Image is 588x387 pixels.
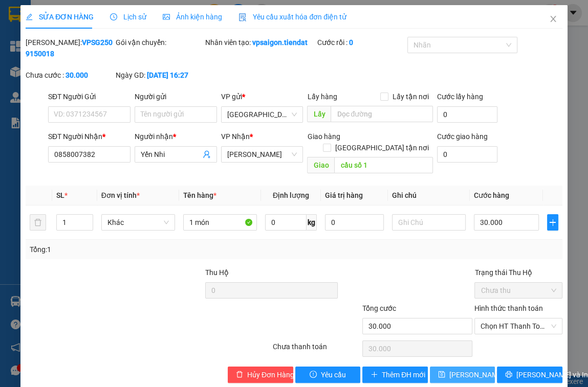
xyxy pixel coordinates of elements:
[273,191,309,199] span: Định lượng
[221,132,250,141] span: VP Nhận
[48,91,130,102] div: SĐT Người Gửi
[474,304,542,312] label: Hình thức thanh toán
[8,64,114,77] div: 40.000
[474,191,509,199] span: Cước hàng
[388,91,433,102] span: Lấy tận nơi
[227,147,297,162] span: Tiên Thuỷ
[8,65,39,76] span: Đã thu :
[120,9,202,32] div: [PERSON_NAME]
[437,106,498,123] input: Cước lấy hàng
[321,369,346,380] span: Yêu cầu
[349,38,353,47] b: 0
[116,70,203,81] div: Ngày GD:
[120,9,144,19] span: Nhận:
[120,32,202,44] div: [PERSON_NAME]
[221,91,303,102] div: VP gửi
[505,371,512,379] span: printer
[334,157,432,173] input: Dọc đường
[48,131,130,142] div: SĐT Người Nhận
[107,215,169,230] span: Khác
[497,367,562,383] button: printer[PERSON_NAME] và In
[547,214,558,231] button: plus
[295,367,361,383] button: exclamation-circleYêu cầu
[238,13,346,21] span: Yêu cầu xuất hóa đơn điện tử
[430,367,495,383] button: save[PERSON_NAME] thay đổi
[481,283,556,298] span: Chưa thu
[310,371,317,379] span: exclamation-circle
[135,131,217,142] div: Người nhận
[120,44,202,58] div: 0916499367
[247,369,294,380] span: Hủy Đơn Hàng
[163,13,222,21] span: Ảnh kiện hàng
[481,318,556,334] span: Chọn HT Thanh Toán
[307,106,331,122] span: Lấy
[382,369,425,380] span: Thêm ĐH mới
[101,191,140,199] span: Đơn vị tính
[26,37,113,59] div: [PERSON_NAME]:
[307,93,337,101] span: Lấy hàng
[325,191,363,199] span: Giá trị hàng
[474,267,562,278] div: Trạng thái Thu Hộ
[26,13,33,20] span: edit
[205,37,315,48] div: Nhân viên tạo:
[307,157,334,173] span: Giao
[66,71,88,79] b: 30.000
[362,367,428,383] button: plusThêm ĐH mới
[252,38,308,47] b: vpsaigon.tiendat
[30,214,46,231] button: delete
[272,341,361,359] div: Chưa thanh toán
[331,106,432,122] input: Dọc đường
[449,369,531,380] span: [PERSON_NAME] thay đổi
[228,367,293,383] button: deleteHủy Đơn Hàng
[163,13,170,20] span: picture
[516,369,588,380] span: [PERSON_NAME] và In
[238,13,247,21] img: icon
[392,214,466,231] input: Ghi Chú
[110,13,117,20] span: clock-circle
[9,9,113,32] div: [GEOGRAPHIC_DATA]
[362,304,396,312] span: Tổng cước
[388,186,470,206] th: Ghi chú
[205,268,229,277] span: Thu Hộ
[317,37,405,48] div: Cước rồi :
[26,13,94,21] span: SỬA ĐƠN HÀNG
[135,91,217,102] div: Người gửi
[437,132,488,141] label: Cước giao hàng
[371,371,378,379] span: plus
[116,37,203,48] div: Gói vận chuyển:
[331,142,433,153] span: [GEOGRAPHIC_DATA] tận nơi
[147,71,188,79] b: [DATE] 16:27
[110,13,146,21] span: Lịch sử
[227,107,297,122] span: Sài Gòn
[539,5,568,34] button: Close
[236,371,243,379] span: delete
[30,244,228,255] div: Tổng: 1
[203,150,211,158] span: user-add
[548,218,558,226] span: plus
[183,214,257,231] input: VD: Bàn, Ghế
[437,146,498,163] input: Cước giao hàng
[307,214,317,231] span: kg
[56,191,64,199] span: SL
[9,9,25,19] span: Gửi:
[183,191,216,199] span: Tên hàng
[307,132,340,141] span: Giao hàng
[438,371,445,379] span: save
[549,15,557,23] span: close
[26,70,113,81] div: Chưa cước :
[437,93,483,101] label: Cước lấy hàng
